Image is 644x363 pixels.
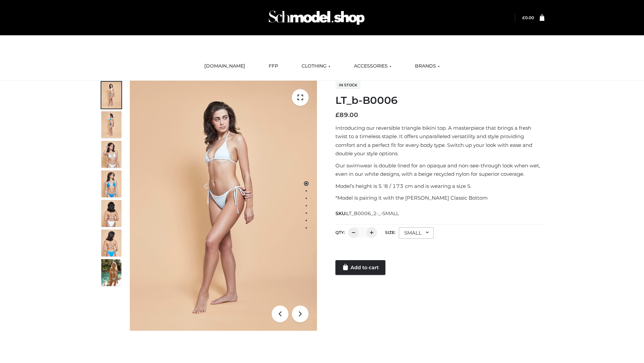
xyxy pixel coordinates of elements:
[101,259,121,286] img: Arieltop_CloudNine_AzureSky2.jpg
[264,59,283,74] a: FFP
[101,170,121,197] img: ArielClassicBikiniTop_CloudNine_AzureSky_OW114ECO_4-scaled.jpg
[335,124,544,158] p: Introducing our reversible triangle bikini top. A masterpiece that brings a fresh twist to a time...
[335,111,358,119] bdi: 89.00
[101,141,121,168] img: ArielClassicBikiniTop_CloudNine_AzureSky_OW114ECO_3-scaled.jpg
[349,59,396,74] a: ACCESSORIES
[385,230,395,235] label: Size:
[335,182,544,191] p: Model’s height is 5 ‘8 / 173 cm and is wearing a size S.
[335,194,544,202] p: *Model is pairing it with the [PERSON_NAME] Classic Bottom
[522,15,534,20] bdi: 0.00
[335,209,399,217] span: SKU:
[266,4,367,31] img: Schmodel Admin 964
[101,200,121,227] img: ArielClassicBikiniTop_CloudNine_AzureSky_OW114ECO_7-scaled.jpg
[297,59,335,74] a: CLOTHING
[335,230,345,235] label: QTY:
[335,94,544,107] h1: LT_b-B0006
[130,81,317,331] img: ArielClassicBikiniTop_CloudNine_AzureSky_OW114ECO_1
[410,59,445,74] a: BRANDS
[199,59,250,74] a: [DOMAIN_NAME]
[335,81,361,89] span: In stock
[522,15,525,20] span: £
[101,111,121,138] img: ArielClassicBikiniTop_CloudNine_AzureSky_OW114ECO_2-scaled.jpg
[522,15,534,20] a: £0.00
[335,161,544,178] p: Our swimwear is double lined for an opaque and non-see-through look when wet, even in our white d...
[399,227,434,239] div: SMALL
[101,82,121,109] img: ArielClassicBikiniTop_CloudNine_AzureSky_OW114ECO_1-scaled.jpg
[101,230,121,256] img: ArielClassicBikiniTop_CloudNine_AzureSky_OW114ECO_8-scaled.jpg
[335,111,339,119] span: £
[335,260,385,275] a: Add to cart
[346,210,399,216] span: LT_B0006_2-_-SMALL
